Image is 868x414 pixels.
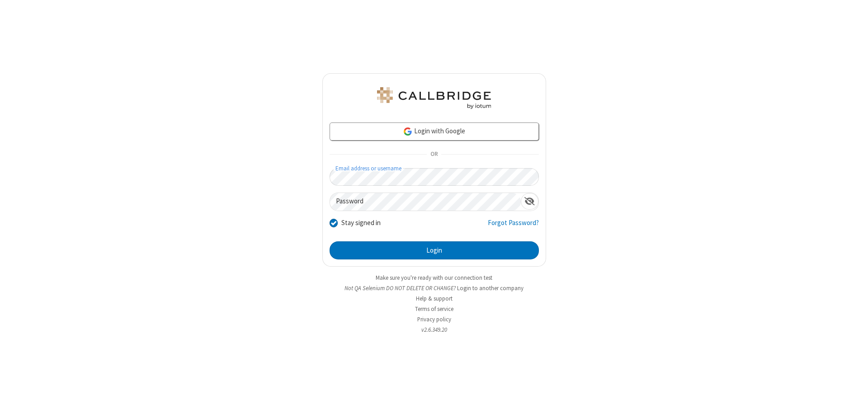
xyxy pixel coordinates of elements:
label: Stay signed in [341,218,381,228]
a: Forgot Password? [488,218,539,235]
img: QA Selenium DO NOT DELETE OR CHANGE [375,87,493,109]
a: Help & support [416,295,453,302]
li: v2.6.349.20 [322,325,546,334]
li: Not QA Selenium DO NOT DELETE OR CHANGE? [322,284,546,292]
a: Login with Google [330,122,539,141]
a: Terms of service [415,305,453,313]
input: Email address or username [330,168,539,186]
button: Login [330,241,539,259]
button: Login to another company [457,284,524,292]
input: Password [330,193,521,211]
div: Show password [521,193,538,210]
span: OR [427,148,441,161]
a: Privacy policy [417,315,451,323]
a: Make sure you're ready with our connection test [376,274,492,282]
img: google-icon.png [403,127,413,136]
